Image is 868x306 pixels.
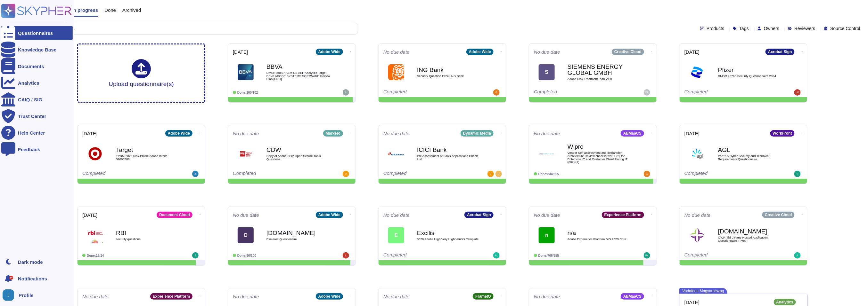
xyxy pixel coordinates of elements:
[18,64,44,69] div: Documents
[718,75,782,78] span: DMSR 28765 Security Questionnaire 2024
[684,50,700,54] span: [DATE]
[87,227,103,243] img: Logo
[1,126,73,140] a: Help Center
[3,289,14,301] img: user
[568,230,632,236] b: n/a
[233,171,311,177] div: Completed
[192,171,199,177] img: user
[237,91,258,94] span: Done: 100/102
[383,171,462,177] div: Completed
[534,50,560,54] span: No due date
[568,144,632,150] b: Wipro
[343,252,349,259] img: user
[237,254,256,257] span: Done: 96/100
[621,130,644,137] div: AEMaaCS
[534,131,560,136] span: No due date
[87,254,104,257] span: Done: 13/14
[238,227,254,243] div: O
[707,26,724,31] span: Products
[82,213,97,217] span: [DATE]
[689,64,705,80] img: Logo
[539,146,555,162] img: Logo
[383,89,462,96] div: Completed
[493,252,500,259] img: user
[493,89,500,96] img: user
[388,64,404,80] img: Logo
[417,75,481,78] span: Security Question Excel ING Bank
[417,147,481,153] b: ICICI Bank
[684,300,700,305] span: [DATE]
[718,67,782,73] b: Pfizer
[539,64,555,80] div: S
[1,59,73,73] a: Documents
[266,71,331,81] span: DMSR 28457 AEM CS AEP Analytics Target BBVA ADOBE SYSTEMS SOFTWARE Review Plan [ENG]
[831,26,860,31] span: Source Control
[192,252,199,259] img: user
[766,49,795,55] div: Acrobat Sign
[684,252,763,259] div: Completed
[644,89,650,96] img: user
[233,50,248,54] span: [DATE]
[388,227,404,243] div: E
[1,92,73,106] a: CAIQ / SIG
[1,26,73,40] a: Questionnaires
[718,154,782,161] span: Part 2.5 Cyber Security and Technical Requirements Questionnaire
[684,171,763,177] div: Completed
[684,89,763,96] div: Completed
[568,238,632,241] span: Adobe Experience Platform SIG 2023 Core
[718,147,782,153] b: AGL
[116,238,180,241] span: security questions
[644,171,650,177] img: user
[466,49,494,55] div: Adobe Wide
[762,212,795,218] div: Creative Cloud
[82,294,109,299] span: No due date
[18,276,47,281] span: Notifications
[116,154,180,161] span: TPRM 2025 Risk Profile Adobe Intake 39098506
[568,77,632,81] span: Adobe Risk Treatment Plan V1.0
[684,213,711,217] span: No due date
[794,171,801,177] img: user
[316,293,343,300] div: Adobe Wide
[150,293,192,300] div: Experience Platform
[1,288,19,302] button: user
[9,276,13,280] div: 9+
[266,64,331,70] b: BBVA
[1,109,73,123] a: Trust Center
[612,49,644,55] div: Creative Cloud
[417,238,481,241] span: 3528 Adobe High Very High Vendor Template
[689,227,705,243] img: Logo
[18,31,53,35] div: Questionnaires
[568,151,632,163] span: Vendor Self assessment and declaration Architecture Review checklist ver 1.7.9 for Enterprise IT ...
[739,26,749,31] span: Tags
[417,230,481,236] b: Excilis
[18,97,42,102] div: CAIQ / SIG
[116,230,180,236] b: RBI
[718,228,782,234] b: [DOMAIN_NAME]
[343,171,349,177] img: user
[18,130,45,135] div: Help Center
[684,131,700,136] span: [DATE]
[534,89,612,96] div: Completed
[1,76,73,90] a: Analytics
[764,26,779,31] span: Owners
[18,147,40,152] div: Feedback
[534,213,560,217] span: No due date
[388,146,404,162] img: Logo
[19,293,34,298] span: Profile
[157,212,192,218] div: Document Cloud
[383,131,410,136] span: No due date
[538,172,559,176] span: Done: 834/855
[18,114,46,119] div: Trust Center
[316,212,343,218] div: Adobe Wide
[87,146,103,162] img: Logo
[461,130,494,137] div: Dynamic Media
[238,146,254,162] img: Logo
[18,47,56,52] div: Knowledge Base
[473,293,494,300] div: FrameIO
[266,154,331,161] span: Copy of Adobe CDP Open Secure Tools Questions
[568,64,632,76] b: SIEMENS ENERGY GLOBAL GMBH
[417,67,481,73] b: ING Bank
[770,130,795,137] div: WorkFront
[417,154,481,161] span: Pre Assessment of SaaS Applications Check List
[487,171,494,177] img: user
